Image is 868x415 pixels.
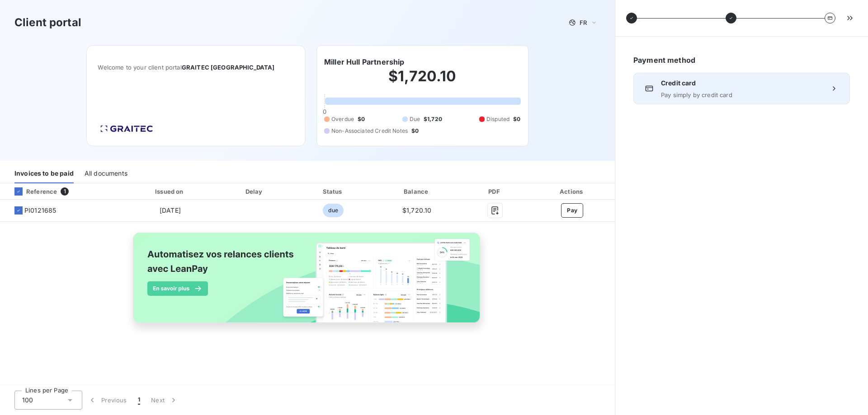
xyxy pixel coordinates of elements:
span: PI0121685 [24,206,56,215]
span: [DATE] [160,206,181,214]
span: 0 [323,108,326,115]
button: Previous [82,391,132,410]
span: 100 [22,396,33,405]
button: Next [146,391,184,410]
span: Overdue [331,115,354,123]
h6: Payment method [633,55,850,65]
div: Reference [7,187,57,196]
div: PDF [462,187,528,196]
div: All documents [85,164,127,183]
img: Company logo [98,122,156,135]
span: Pay simply by credit card [661,91,822,98]
span: FR [580,19,587,26]
h6: Miller Hull Partnership [324,56,404,67]
span: GRAITEC [GEOGRAPHIC_DATA] [182,64,275,71]
img: banner [125,227,490,338]
span: $0 [513,115,520,123]
h3: Client portal [14,14,81,31]
div: Balance [375,187,459,196]
h2: $1,720.10 [324,67,521,94]
span: Disputed [486,115,509,123]
span: $1,720 [424,115,442,123]
div: Delay [218,187,292,196]
div: Issued on [126,187,214,196]
div: Status [295,187,372,196]
div: Invoices to be paid [14,164,74,183]
span: Welcome to your client portal [98,64,294,71]
span: $1,720.10 [402,206,431,214]
span: 1 [138,396,140,405]
span: $0 [358,115,365,123]
span: $0 [411,127,419,135]
span: Non-Associated Credit Notes [331,127,408,135]
span: 1 [61,187,69,196]
div: Actions [531,187,613,196]
button: Pay [561,203,583,218]
button: 1 [132,391,146,410]
span: due [323,204,343,217]
span: Due [410,115,420,123]
span: Credit card [661,79,822,88]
